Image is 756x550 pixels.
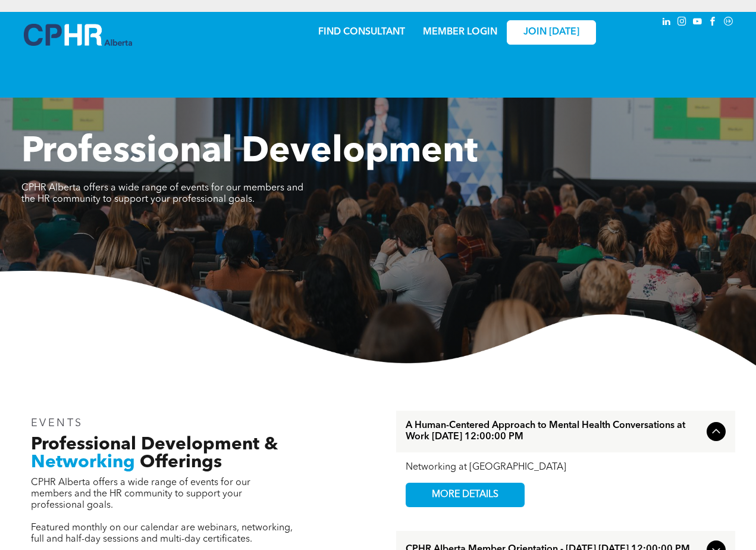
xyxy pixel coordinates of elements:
[21,135,478,170] span: Professional Development
[318,27,405,37] a: FIND CONSULTANT
[523,27,579,38] span: JOIN [DATE]
[31,523,293,544] span: Featured monthly on our calendar are webinars, networking, full and half-day sessions and multi-d...
[418,483,512,507] span: MORE DETAILS
[423,27,497,37] a: MEMBER LOGIN
[21,183,303,204] span: CPHR Alberta offers a wide range of events for our members and the HR community to support your p...
[31,436,278,454] span: Professional Development &
[722,15,735,31] a: Social network
[406,420,702,443] span: A Human-Centered Approach to Mental Health Conversations at Work [DATE] 12:00:00 PM
[31,418,84,429] span: EVENTS
[24,24,132,46] img: A blue and white logo for cp alberta
[507,20,596,45] a: JOIN [DATE]
[140,454,222,471] span: Offerings
[707,15,720,31] a: facebook
[31,454,135,471] span: Networking
[676,15,689,31] a: instagram
[660,15,673,31] a: linkedin
[31,478,250,510] span: CPHR Alberta offers a wide range of events for our members and the HR community to support your p...
[406,462,726,473] div: Networking at [GEOGRAPHIC_DATA]
[691,15,704,31] a: youtube
[406,483,525,507] a: MORE DETAILS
